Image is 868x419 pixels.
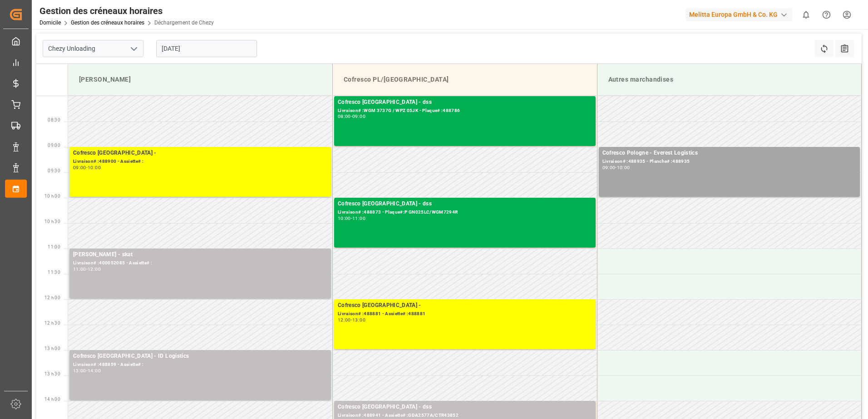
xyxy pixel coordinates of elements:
div: Livraison# :WGM 3737G / WPZ 05JK - Plaque# :488786 [338,107,592,115]
div: Livraison# :488900 - Assiette# : [73,158,327,166]
span: 10 h 00 [44,194,60,199]
span: 08:30 [48,117,60,122]
div: Cofresco PL/[GEOGRAPHIC_DATA] [340,71,590,88]
div: Livraison# :488935 - Planche# :488935 [602,158,857,166]
div: 13:00 [73,369,86,373]
div: Cofresco [GEOGRAPHIC_DATA] - [338,301,592,310]
div: 09:00 [352,114,365,118]
div: - [351,114,352,118]
div: Cofresco [GEOGRAPHIC_DATA] - ID Logistics [73,352,327,361]
div: Cofresco Pologne - Everest Logistics [602,149,857,158]
div: 11:00 [352,216,365,220]
div: Gestion des créneaux horaires [39,4,214,18]
div: [PERSON_NAME] - skat [73,250,327,259]
div: - [351,318,352,322]
span: 12 h 00 [44,295,60,300]
div: 12:00 [88,267,101,271]
div: - [86,166,88,170]
div: 12:00 [338,318,351,322]
div: - [86,369,88,373]
button: Ouvrir le menu [127,42,140,56]
span: 09:30 [48,168,60,173]
span: 11:30 [48,270,60,275]
input: Type à rechercher/sélectionner [43,40,143,57]
div: 10:00 [338,216,351,220]
div: - [615,166,616,170]
div: 10:00 [617,166,630,170]
div: 09:00 [73,166,86,170]
div: Cofresco [GEOGRAPHIC_DATA] - dss [338,403,592,412]
div: Livraison# :488859 - Assiette# : [73,361,327,369]
span: 11:00 [48,244,60,249]
div: 13:00 [352,318,365,322]
span: 09:00 [48,143,60,148]
div: 09:00 [602,166,616,170]
div: 11:00 [73,267,86,271]
a: Domicile [39,19,61,26]
font: Melitta Europa GmbH & Co. KG [689,10,778,19]
div: Livraison# :488881 - Assiette# :488881 [338,310,592,318]
button: Centre d’aide [816,5,837,25]
span: 12 h 30 [44,321,60,326]
span: 13 h 30 [44,371,60,376]
div: 08:00 [338,114,351,118]
div: Cofresco [GEOGRAPHIC_DATA] - dss [338,98,592,107]
div: Livraison# :488873 - Plaque#:P GN025LC/WGM7294R [338,209,592,216]
span: 14 h 00 [44,397,60,402]
span: 10 h 30 [44,219,60,224]
div: - [351,216,352,220]
div: - [86,267,88,271]
div: Cofresco [GEOGRAPHIC_DATA] - dss [338,200,592,209]
div: [PERSON_NAME] [75,71,325,88]
span: 13 h 00 [44,346,60,351]
div: 10:00 [88,166,101,170]
a: Gestion des créneaux horaires [71,19,144,26]
button: Afficher 0 nouvelles notifications [796,5,816,25]
div: Cofresco [GEOGRAPHIC_DATA] - [73,149,327,158]
div: Livraison# :400052085 - Assiette# : [73,259,327,267]
button: Melitta Europa GmbH & Co. KG [686,6,796,23]
div: 14:00 [88,369,101,373]
div: Autres marchandises [605,71,854,88]
input: JJ-MM-AAAA [156,40,257,57]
